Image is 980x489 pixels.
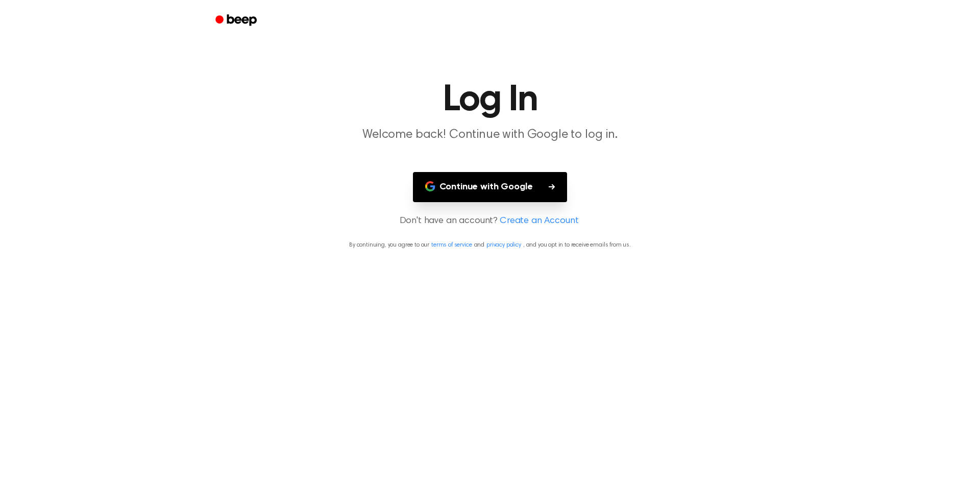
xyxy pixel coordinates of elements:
a: Create an Account [500,214,578,228]
h1: Log In [229,82,751,118]
a: privacy policy [486,242,521,248]
a: Beep [208,11,266,31]
p: By continuing, you agree to our and , and you opt in to receive emails from us. [12,240,968,250]
p: Welcome back! Continue with Google to log in. [294,127,686,143]
p: Don't have an account? [12,214,968,228]
button: Continue with Google [413,172,568,202]
a: terms of service [431,242,472,248]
